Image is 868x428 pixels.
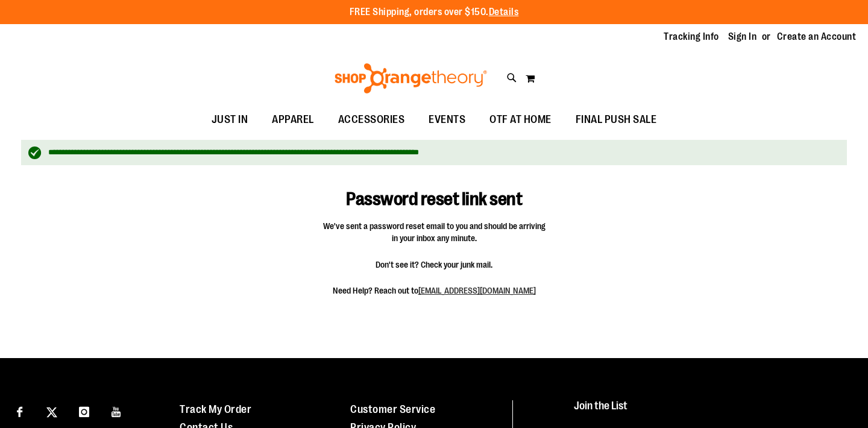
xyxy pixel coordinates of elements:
a: [EMAIL_ADDRESS][DOMAIN_NAME] [418,286,536,295]
span: JUST IN [212,106,248,133]
a: Visit our Instagram page [74,400,95,421]
span: ACCESSORIES [338,106,405,133]
span: FINAL PUSH SALE [576,106,657,133]
a: OTF AT HOME [477,106,564,134]
h1: Password reset link sent [294,171,575,210]
span: EVENTS [429,106,465,133]
a: Track My Order [180,403,251,415]
a: Customer Service [350,403,435,415]
img: Twitter [46,407,57,418]
a: ACCESSORIES [326,106,417,134]
a: Visit our X page [42,400,63,421]
a: FINAL PUSH SALE [564,106,669,134]
a: Tracking Info [664,30,719,43]
span: APPAREL [272,106,314,133]
a: APPAREL [260,106,326,134]
a: EVENTS [417,106,477,134]
a: JUST IN [200,106,260,134]
a: Create an Account [777,30,857,43]
a: Sign In [728,30,757,43]
a: Details [489,7,519,17]
span: Need Help? Reach out to [322,285,546,297]
span: Don't see it? Check your junk mail. [322,259,546,271]
img: Shop Orangetheory [333,63,489,93]
a: Visit our Youtube page [106,400,127,421]
span: We've sent a password reset email to you and should be arriving in your inbox any minute. [322,220,546,244]
span: OTF AT HOME [489,106,552,133]
a: Visit our Facebook page [9,400,30,421]
p: FREE Shipping, orders over $150. [350,5,519,19]
h4: Join the List [574,400,845,423]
